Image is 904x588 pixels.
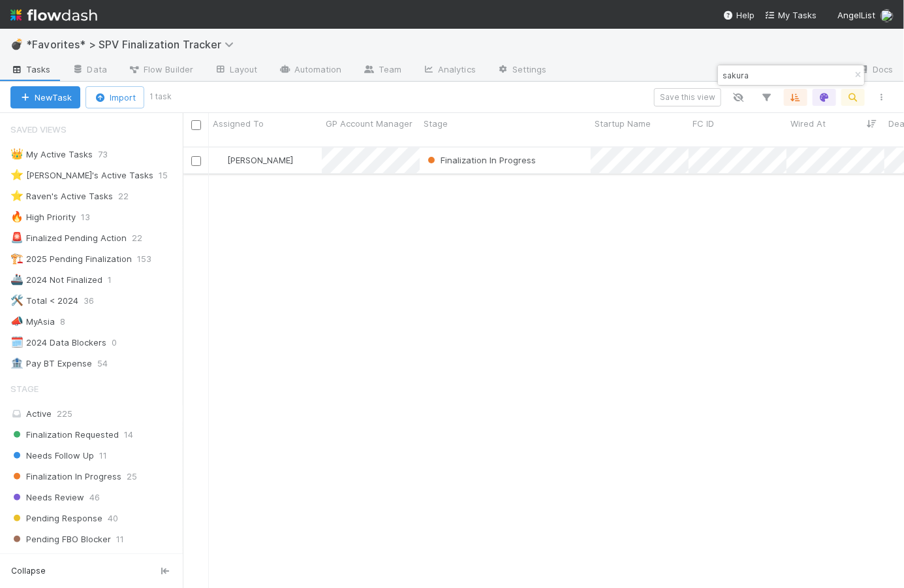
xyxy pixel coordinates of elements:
span: [PERSON_NAME] [227,155,293,165]
span: Stage [10,376,39,402]
div: Raven's Active Tasks [10,188,113,204]
div: Pay BT Expense [10,355,92,372]
div: 2025 Pending Finalization [10,251,132,267]
a: Automation [268,60,352,81]
input: Toggle Row Selected [191,156,201,166]
a: Team [352,60,412,81]
span: 13 [81,209,103,225]
span: Pending Response [10,510,102,527]
span: *Favorites* > SPV Finalization Tracker [26,38,240,51]
span: Assigned To [213,117,264,130]
div: 2024 Data Blockers [10,335,106,351]
span: 0 [112,335,130,351]
div: 2024 Not Finalized [10,272,102,288]
span: 11 [99,448,107,464]
span: 25 [127,468,137,485]
span: 46 [89,489,100,506]
span: Startup Name [595,117,651,130]
span: 💣 [10,39,23,50]
span: 36 [84,293,107,309]
span: ⭐ [10,169,23,180]
input: Search... [720,67,850,83]
a: Settings [486,60,557,81]
span: 🏗️ [10,253,23,264]
span: Flow Builder [128,63,193,76]
img: avatar_b467e446-68e1-4310-82a7-76c532dc3f4b.png [215,155,225,165]
span: Pending Fee Confirmation [10,552,132,568]
span: AngelList [837,10,875,20]
span: 🔥 [10,211,23,222]
span: 🚨 [10,232,23,243]
a: Layout [204,60,268,81]
a: Data [61,60,117,81]
span: ⭐ [10,190,23,201]
span: Stage [424,117,448,130]
span: Finalization In Progress [10,468,121,485]
a: Analytics [412,60,486,81]
span: 🚢 [10,274,23,285]
div: Total < 2024 [10,293,78,309]
div: [PERSON_NAME]'s Active Tasks [10,167,153,184]
span: GP Account Manager [326,117,413,130]
div: My Active Tasks [10,146,93,163]
span: 11 [116,531,124,547]
span: Collapse [11,565,46,577]
span: Wired At [790,117,826,130]
span: Needs Review [10,489,84,506]
span: Pending FBO Blocker [10,531,111,547]
button: Save this view [654,88,721,106]
span: Tasks [10,63,51,76]
span: 54 [97,355,121,372]
span: Finalization Requested [10,427,119,443]
button: NewTask [10,86,80,108]
div: Active [10,406,179,422]
span: 73 [98,146,121,163]
span: My Tasks [765,10,817,20]
span: FC ID [693,117,714,130]
span: 22 [118,188,142,204]
span: 15 [159,167,181,184]
div: Finalized Pending Action [10,230,127,246]
span: 📣 [10,316,23,327]
span: Saved Views [10,116,67,142]
span: 6 [138,552,143,568]
span: 👑 [10,148,23,159]
span: 22 [132,230,155,246]
span: 14 [124,427,133,443]
span: 40 [108,510,118,527]
img: logo-inverted-e16ddd16eac7371096b0.svg [10,4,97,26]
input: Toggle All Rows Selected [191,120,201,130]
div: MyAsia [10,314,55,330]
span: 1 [108,272,125,288]
small: 1 task [149,91,172,103]
span: Finalization In Progress [441,155,536,165]
span: 153 [137,251,164,267]
img: avatar_b467e446-68e1-4310-82a7-76c532dc3f4b.png [881,9,894,22]
span: 🗓️ [10,336,23,348]
div: High Priority [10,209,76,225]
span: 8 [60,314,78,330]
span: Needs Follow Up [10,448,94,464]
button: Import [86,86,144,108]
a: Docs [847,60,904,81]
span: 225 [57,408,72,419]
span: 🛠️ [10,295,23,306]
div: Help [723,8,755,22]
span: 🏦 [10,357,23,368]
